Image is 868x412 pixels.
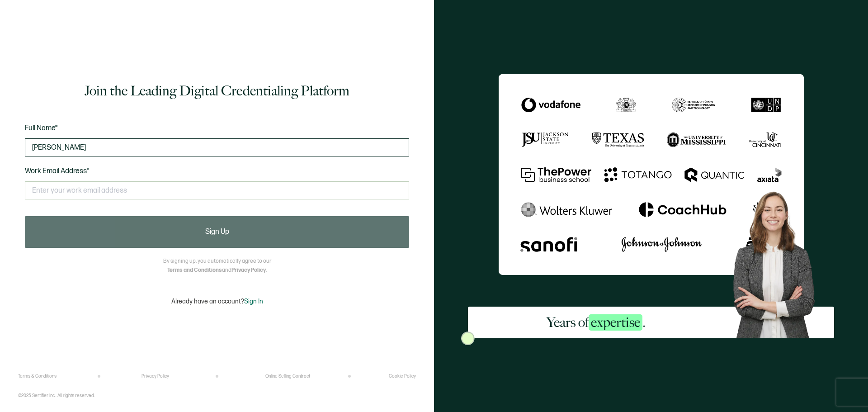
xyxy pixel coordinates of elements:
[25,124,58,133] span: Full Name*
[244,298,263,305] span: Sign In
[25,138,409,156] input: Jane Doe
[589,314,642,331] span: expertise
[461,331,475,345] img: Sertifier Signup
[724,184,834,338] img: Sertifier Signup - Years of <span class="strong-h">expertise</span>. Hero
[85,82,349,100] h1: Join the Leading Digital Credentialing Platform
[18,374,57,379] a: Terms & Conditions
[171,298,263,305] p: Already have an account?
[18,393,95,398] p: ©2025 Sertifier Inc.. All rights reserved.
[163,257,271,275] p: By signing up, you automatically agree to our and .
[25,167,90,175] span: Work Email Address*
[205,228,229,236] span: Sign Up
[547,313,646,331] h2: Years of .
[499,74,804,275] img: Sertifier Signup - Years of <span class="strong-h">expertise</span>.
[389,374,416,379] a: Cookie Policy
[167,267,222,274] a: Terms and Conditions
[265,374,310,379] a: Online Selling Contract
[142,374,169,379] a: Privacy Policy
[231,267,266,274] a: Privacy Policy
[25,216,409,248] button: Sign Up
[25,181,409,199] input: Enter your work email address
